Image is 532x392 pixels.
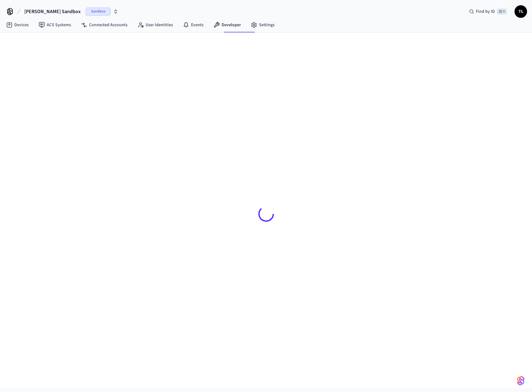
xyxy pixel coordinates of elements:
a: Connected Accounts [76,19,132,31]
button: TL [515,5,527,18]
span: ⌘ K [497,8,507,15]
a: Settings [246,19,280,31]
span: TL [515,6,526,17]
a: Developer [208,19,246,31]
img: SeamLogoGradient.69752ec5.svg [517,376,525,386]
a: Events [178,19,208,31]
span: [PERSON_NAME] Sandbox [24,8,81,15]
a: User Identities [132,19,178,31]
a: ACS Systems [34,19,76,31]
span: Find by ID [476,8,495,15]
div: Find by ID⌘ K [464,6,512,17]
a: Devices [1,19,34,31]
span: Sandbox [86,7,111,16]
